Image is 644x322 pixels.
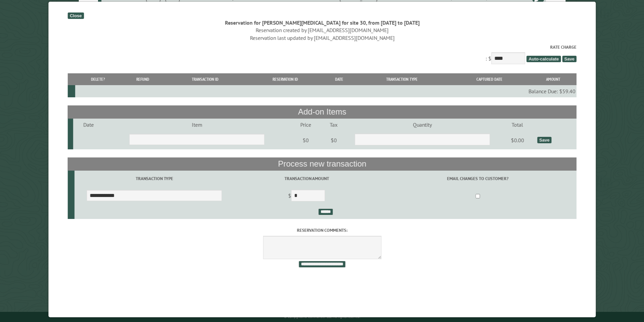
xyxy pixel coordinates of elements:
label: Transaction Amount [235,175,378,182]
span: Auto-calculate [526,56,561,62]
td: Tax [321,119,346,131]
span: Save [562,56,576,62]
label: Rate Charge [68,44,576,50]
td: $0 [321,131,346,150]
label: Transaction Type [75,175,233,182]
div: Close [68,13,84,19]
td: $0 [290,131,321,150]
th: Process new transaction [68,157,576,170]
th: Transaction Type [354,73,450,85]
td: $0.00 [498,131,536,150]
th: Delete? [75,73,121,85]
div: Save [537,137,551,143]
div: : $ [68,44,576,66]
td: Total [498,119,536,131]
td: Quantity [346,119,499,131]
div: Reservation last updated by [EMAIL_ADDRESS][DOMAIN_NAME] [68,34,576,42]
th: Captured Date [449,73,529,85]
th: Add-on Items [68,105,576,118]
th: Reservation ID [246,73,324,85]
label: Reservation comments: [68,227,576,233]
small: © Campground Commander LLC. All rights reserved. [284,315,360,319]
td: $ [234,187,379,206]
div: Reservation created by [EMAIL_ADDRESS][DOMAIN_NAME] [68,26,576,34]
label: Email changes to customer? [380,175,575,182]
td: Price [290,119,321,131]
div: Reservation for [PERSON_NAME][MEDICAL_DATA] for site 30, from [DATE] to [DATE] [68,19,576,26]
th: Transaction ID [164,73,246,85]
th: Date [324,73,354,85]
th: Refund [121,73,164,85]
td: Item [104,119,290,131]
th: Amount [529,73,576,85]
td: Date [73,119,104,131]
td: Balance Due: $59.40 [75,85,576,97]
